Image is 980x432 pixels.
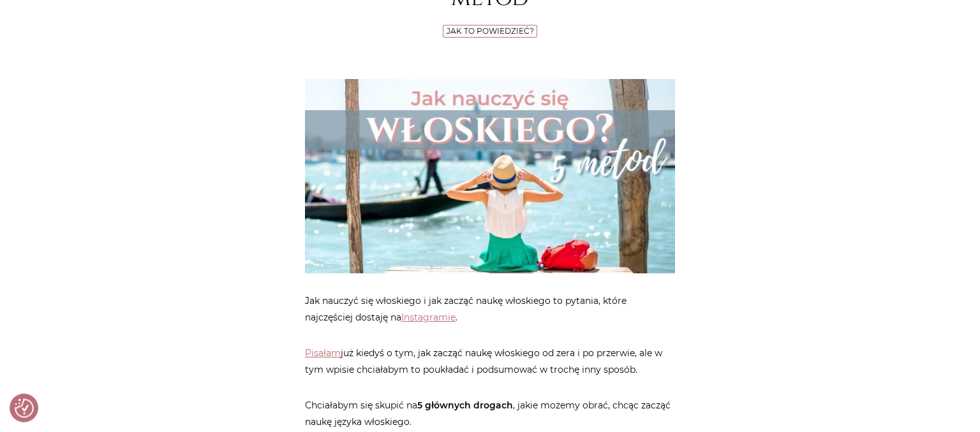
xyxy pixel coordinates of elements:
[447,26,534,36] a: Jak to powiedzieć?
[305,347,341,359] a: Pisałam
[15,399,34,418] button: Preferencje co do zgód
[15,399,34,418] img: Revisit consent button
[305,397,675,430] p: Chciałabym się skupić na , jakie możemy obrać, chcąc zacząć naukę języka włoskiego.
[305,292,675,326] p: Jak nauczyć się włoskiego i jak zacząć naukę włoskiego to pytania, które najczęściej dostaję na .
[305,345,675,378] p: już kiedyś o tym, jak zacząć naukę włoskiego od zera i po przerwie, ale w tym wpisie chciałabym t...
